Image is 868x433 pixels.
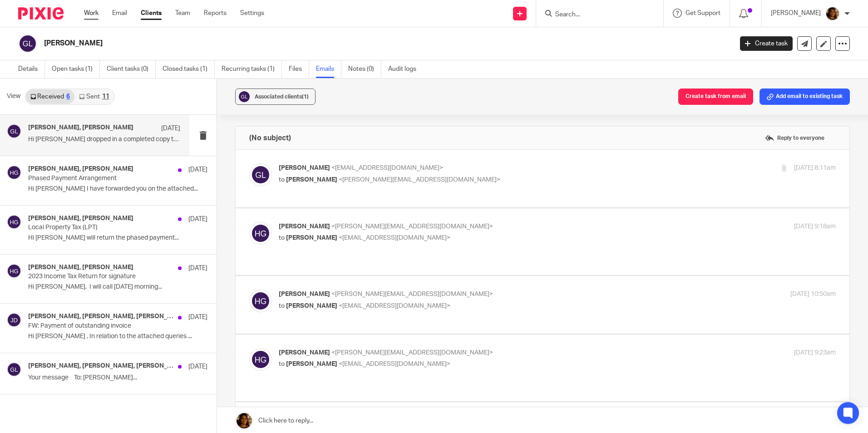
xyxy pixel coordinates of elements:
span: <[PERSON_NAME][EMAIL_ADDRESS][DOMAIN_NAME]> [331,291,493,297]
span: <[PERSON_NAME][EMAIL_ADDRESS][DOMAIN_NAME]> [331,223,493,230]
span: <[EMAIL_ADDRESS][DOMAIN_NAME]> [339,361,450,367]
p: Local Property Tax (LPT) [28,224,172,231]
span: to [279,361,285,367]
span: <[EMAIL_ADDRESS][DOMAIN_NAME]> [331,165,443,171]
p: Hi [PERSON_NAME] I have forwarded you on the attached... [28,185,207,193]
div: 6 [66,93,70,100]
b: From: [18,414,36,421]
p: [DATE] [188,165,207,174]
span: to [279,177,285,183]
h4: [PERSON_NAME], [PERSON_NAME], [PERSON_NAME] [28,362,173,370]
p: [DATE] 9:23am [794,348,836,358]
p: [DATE] 10:50am [790,290,836,299]
p: [DATE] 9:18am [794,222,836,231]
span: Associated clients [255,94,309,99]
b: Subject: [18,321,43,329]
p: Hi [PERSON_NAME] will return the phased payment... [28,234,207,242]
div: [PERSON_NAME] <[PERSON_NAME][EMAIL_ADDRESS][DOMAIN_NAME]> [DATE] 10:51 AM [PERSON_NAME] <[EMAIL_A... [18,293,539,339]
input: Search [554,11,636,19]
h4: [PERSON_NAME], [PERSON_NAME], [PERSON_NAME], [PERSON_NAME] [28,313,173,320]
img: svg%3E [249,222,272,245]
div: Revenue have now followed up on your outstanding debt so we need to apply for the PPA asap before... [18,218,539,227]
span: to [279,303,285,309]
span: [PERSON_NAME] [279,349,330,356]
p: [PERSON_NAME] [771,9,821,18]
b: Sent: [18,423,34,430]
a: Audit logs [388,60,423,78]
h4: (No subject) [249,133,291,143]
span: <[PERSON_NAME][EMAIL_ADDRESS][DOMAIN_NAME]> [331,349,493,356]
p: Phased Payment Arrangement [28,175,172,182]
a: Recurring tasks (1) [222,60,282,78]
a: Sent11 [74,89,113,104]
span: to [279,235,285,241]
a: Client tasks (0) [107,60,156,78]
img: Arvinder.jpeg [825,6,840,21]
h2: [PERSON_NAME] [44,39,590,48]
div: Thanks, [18,255,539,264]
span: <[EMAIL_ADDRESS][DOMAIN_NAME]> [339,303,450,309]
label: Reply to everyone [763,131,827,145]
p: FW: Payment of outstanding invoice [28,322,172,330]
span: [PERSON_NAME] [279,291,330,297]
div: Hi [PERSON_NAME], [18,200,539,209]
a: Received6 [26,89,74,104]
b: From: [18,294,36,301]
a: Settings [240,9,264,18]
img: Pixie [18,7,64,20]
img: svg%3E [7,124,21,138]
div: I cannot apply to amend the phased payment arrangement without the completed signed form. Can you... [18,357,539,366]
blockquote: On [DATE] 12:23, [PERSON_NAME] <[PERSON_NAME][EMAIL_ADDRESS][DOMAIN_NAME]> wrote: [18,166,539,185]
h4: [PERSON_NAME], [PERSON_NAME] [28,124,133,132]
a: Closed tasks (1) [163,60,215,78]
span: [PERSON_NAME] [286,235,337,241]
img: svg%3E [7,165,21,180]
div: Hi [PERSON_NAME], [18,339,539,348]
img: svg%3E [7,313,21,327]
a: Clients [141,9,162,18]
a: Emails [316,60,341,78]
span: [PERSON_NAME] [279,223,330,230]
a: Details [18,60,45,78]
span: <[EMAIL_ADDRESS][DOMAIN_NAME]> [339,235,450,241]
img: svg%3E [18,34,37,53]
h4: [PERSON_NAME], [PERSON_NAME] [28,264,133,271]
span: (1) [302,94,309,99]
span: Get Support [686,10,720,16]
span: [PERSON_NAME] [286,177,337,183]
img: svg%3E [7,264,21,278]
img: svg%3E [7,362,21,377]
b: Sent: [18,303,34,310]
div: [PERSON_NAME] [18,264,539,273]
a: Email [112,9,127,18]
a: Open tasks (1) [52,60,100,78]
span: View [7,92,20,101]
p: [DATE] 8:11am [794,163,836,173]
p: Hi [PERSON_NAME] dropped in a completed copy to... [28,136,180,143]
h4: [PERSON_NAME], [PERSON_NAME] [28,215,133,222]
b: To: [18,312,28,319]
a: Files [289,60,309,78]
img: svg%3E [249,163,272,186]
span: [PERSON_NAME] [279,165,330,171]
p: [DATE] [188,362,207,371]
a: Reports [204,9,227,18]
button: Associated clients(1) [235,89,316,105]
button: Create task from email [678,89,753,105]
p: Hi [PERSON_NAME], I will call [DATE] morning... [28,283,207,291]
div: [PERSON_NAME] [18,394,539,403]
a: Notes (0) [348,60,381,78]
span: <[PERSON_NAME][EMAIL_ADDRESS][DOMAIN_NAME]> [339,177,500,183]
span: [PERSON_NAME] [286,361,337,367]
p: [DATE] [188,264,207,273]
h4: [PERSON_NAME], [PERSON_NAME] [28,165,133,173]
p: Hi [PERSON_NAME] , In relation to the attached queries ... [28,333,207,340]
img: svg%3E [249,348,272,371]
img: svg%3E [7,215,21,229]
p: [DATE] [188,215,207,224]
button: Add email to existing task [759,89,850,105]
img: svg%3E [249,290,272,312]
a: Create task [740,36,793,51]
p: Your message To: [PERSON_NAME]... [28,374,207,382]
div: Thanks, [18,375,539,384]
